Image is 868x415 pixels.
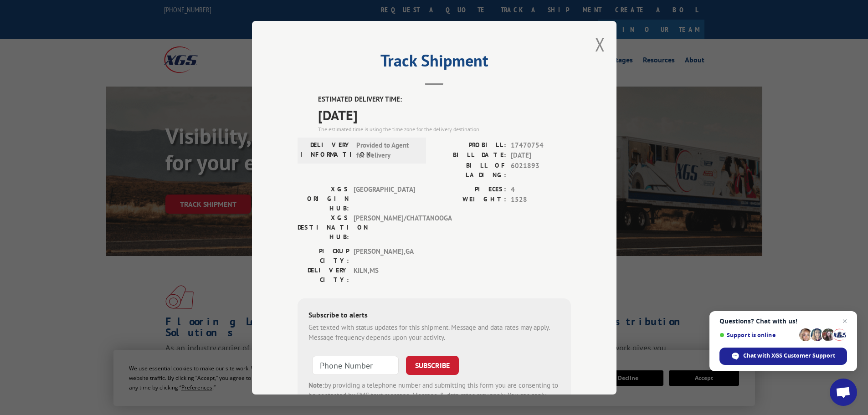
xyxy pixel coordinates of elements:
span: KILN , MS [354,265,415,284]
span: [PERSON_NAME] , GA [354,246,415,265]
span: 17470754 [511,140,571,150]
span: 1528 [511,195,571,205]
div: Open chat [830,379,857,406]
span: [PERSON_NAME]/CHATTANOOGA [354,213,415,241]
label: XGS ORIGIN HUB: [298,184,349,213]
label: XGS DESTINATION HUB: [298,213,349,241]
span: Provided to Agent for Delivery [356,140,418,160]
label: DELIVERY CITY: [298,265,349,284]
label: WEIGHT: [434,195,506,205]
label: PICKUP CITY: [298,246,349,265]
span: 4 [511,184,571,195]
div: by providing a telephone number and submitting this form you are consenting to be contacted by SM... [308,380,560,411]
h2: Track Shipment [298,54,571,72]
label: DELIVERY INFORMATION: [300,140,352,160]
span: Chat with XGS Customer Support [743,352,835,360]
span: Questions? Chat with us! [719,318,847,325]
div: Get texted with status updates for this shipment. Message and data rates may apply. Message frequ... [308,322,560,343]
button: SUBSCRIBE [406,355,459,374]
button: Close modal [595,32,605,56]
label: ESTIMATED DELIVERY TIME: [318,94,571,105]
label: PROBILL: [434,140,506,150]
span: [GEOGRAPHIC_DATA] [354,184,415,213]
span: Support is online [719,332,796,338]
label: BILL DATE: [434,150,506,161]
span: [DATE] [511,150,571,161]
input: Phone Number [312,355,399,374]
div: The estimated time is using the time zone for the delivery destination. [318,125,571,133]
span: [DATE] [318,104,571,125]
label: BILL OF LADING: [434,160,506,179]
label: PIECES: [434,184,506,195]
div: Chat with XGS Customer Support [719,348,847,365]
span: 6021893 [511,160,571,179]
strong: Note: [308,380,324,389]
div: Subscribe to alerts [308,309,560,322]
span: Close chat [839,316,850,327]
